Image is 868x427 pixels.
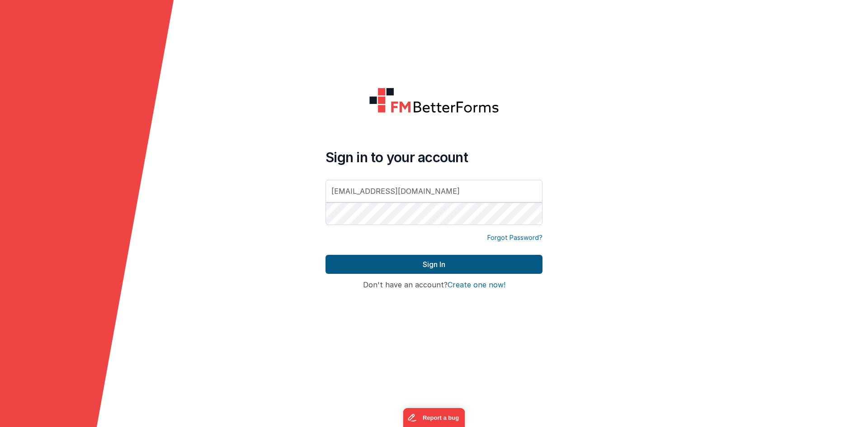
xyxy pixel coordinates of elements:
[403,408,465,427] iframe: Marker.io feedback button
[487,233,542,242] a: Forgot Password?
[448,281,505,289] button: Create one now!
[325,281,542,289] h4: Don't have an account?
[325,180,542,202] input: Email Address
[325,255,542,274] button: Sign In
[325,149,542,165] h4: Sign in to your account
